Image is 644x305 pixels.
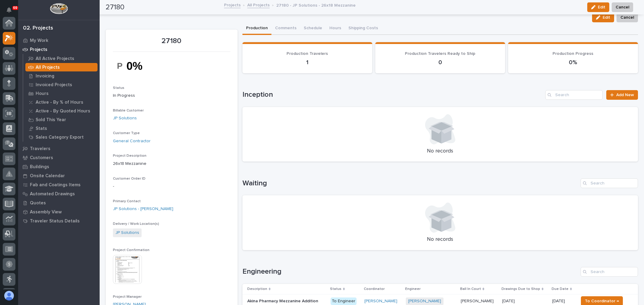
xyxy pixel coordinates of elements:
p: No records [250,148,631,155]
div: Search [581,178,638,188]
p: 27180 - JP Solutions - 26x18 Mezzanine [276,2,356,8]
a: Projects [224,1,241,8]
p: 26x18 Mezzanine [113,161,230,167]
input: Search [581,267,638,277]
p: Fab and Coatings Items [30,182,81,188]
div: 02. Projects [23,25,53,32]
a: Invoicing [23,72,100,80]
span: Cancel [620,14,634,21]
p: My Work [30,38,48,43]
a: [PERSON_NAME] [408,299,441,304]
span: Customer Order ID [113,177,146,181]
span: To Coordinator → [585,297,619,305]
button: Shipping Costs [345,22,382,35]
a: General Contractor [113,138,151,144]
a: Active - By Quoted Hours [23,107,100,115]
p: 27180 [113,37,230,46]
p: 1 [250,59,365,66]
span: Edit [603,15,610,20]
a: JP Solutions [113,115,137,121]
span: Add New [616,93,634,97]
p: Drawings Due to Shop [501,286,540,292]
p: Due Date [552,286,569,292]
p: Projects [30,47,47,52]
span: Primary Contact [113,200,141,203]
span: Production Travelers [287,52,328,56]
p: No records [250,236,631,243]
a: JP Solutions [115,230,139,236]
a: Active - By % of Hours [23,98,100,106]
a: Sales Category Export [23,133,100,141]
p: [DATE] [502,297,516,304]
p: Ball In Court [460,286,481,292]
button: Edit [592,13,614,22]
a: All Projects [23,63,100,71]
p: All Projects [36,65,60,70]
button: Notifications [3,4,15,16]
a: My Work [18,36,100,45]
p: Invoiced Projects [36,82,72,88]
p: Coordinator [364,286,385,292]
p: Travelers [30,146,50,152]
a: All Active Projects [23,54,100,63]
h1: Inception [242,90,543,99]
p: Sales Category Export [36,135,84,140]
p: In Progress [113,93,230,99]
img: 1FsVzx7qXvySmHyA8QjR9K_lXNO2rbB4hv52o1UcelA [113,55,158,76]
p: Sold This Year [36,117,66,123]
a: [PERSON_NAME] [364,299,397,304]
a: Buildings [18,162,100,171]
p: Status [330,286,341,292]
p: Engineer [405,286,421,292]
p: Onsite Calendar [30,173,65,179]
button: Comments [271,22,300,35]
p: Quotes [30,200,46,206]
div: To Engineer [331,297,357,305]
span: Production Progress [553,52,593,56]
p: Hours [36,91,49,96]
p: Buildings [30,164,49,170]
a: Traveler Status Details [18,216,100,225]
a: JP Solutions - [PERSON_NAME] [113,206,173,212]
span: Project Manager [113,295,142,299]
a: Fab and Coatings Items [18,180,100,189]
div: Notifications69 [8,7,15,17]
button: Production [242,22,271,35]
p: Active - By Quoted Hours [36,108,90,114]
p: Stats [36,126,47,131]
a: Hours [23,89,100,98]
p: [PERSON_NAME] [461,297,495,304]
p: - [113,183,230,190]
span: Delivery / Work Location(s) [113,222,159,226]
img: Workspace Logo [50,3,68,14]
span: Billable Customer [113,109,144,112]
button: Schedule [300,22,326,35]
p: 0 [383,59,498,66]
p: Customers [30,155,53,161]
span: Customer Type [113,131,140,135]
h1: Waiting [242,179,578,188]
p: All Active Projects [36,56,74,61]
a: Quotes [18,198,100,207]
a: Travelers [18,144,100,153]
h1: Engineering [242,267,578,276]
p: Assembly View [30,209,62,215]
a: Onsite Calendar [18,171,100,180]
span: Project Confirmation [113,248,149,252]
p: 0% [515,59,631,66]
a: Automated Drawings [18,189,100,198]
span: Production Travelers Ready to Ship [405,52,475,56]
p: Traveler Status Details [30,219,80,224]
span: Status [113,86,124,90]
a: Customers [18,153,100,162]
a: Add New [606,90,638,100]
input: Search [545,90,603,100]
a: Projects [18,45,100,54]
p: Akina Pharmacy Mezzanine Addition [247,297,319,304]
button: users-avatar [3,289,15,302]
p: Description [247,286,267,292]
a: Stats [23,124,100,133]
p: [DATE] [552,299,574,304]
